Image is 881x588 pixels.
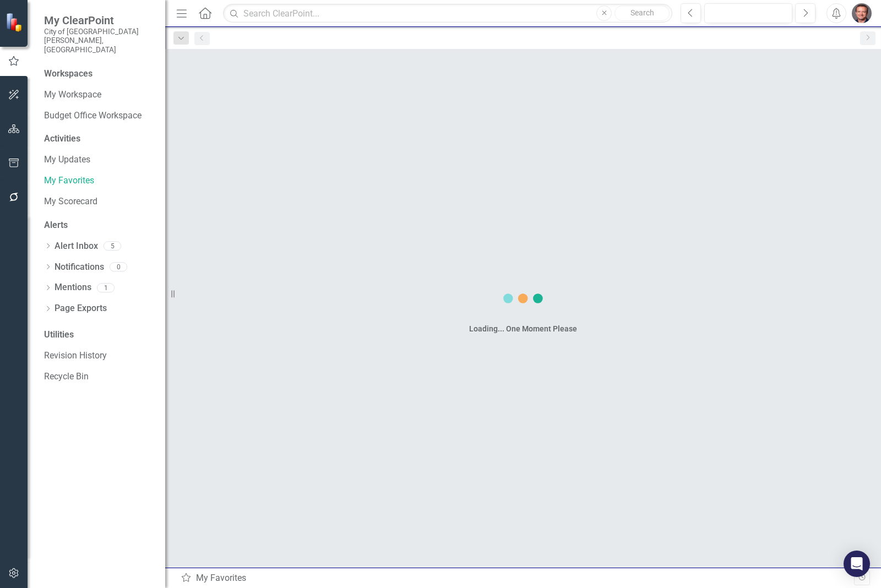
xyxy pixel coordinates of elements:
img: Lawrence Pollack [852,3,872,23]
div: 0 [110,262,127,271]
a: Alert Inbox [55,240,98,253]
a: Notifications [55,261,104,274]
div: Workspaces [44,68,93,80]
img: ClearPoint Strategy [6,12,25,31]
div: 5 [104,242,121,251]
div: Loading... One Moment Please [469,323,577,334]
a: Recycle Bin [44,371,154,383]
div: Activities [44,133,154,145]
span: Search [630,8,654,17]
a: My Favorites [44,175,154,187]
div: Utilities [44,329,154,341]
input: Search ClearPoint... [223,4,672,23]
a: Revision History [44,350,154,362]
div: 1 [97,283,115,292]
div: Alerts [44,219,154,232]
a: Budget Office Workspace [44,110,154,122]
button: Search [614,6,670,21]
div: My Favorites [181,572,854,585]
a: Page Exports [55,302,107,315]
span: My ClearPoint [44,14,154,27]
a: My Workspace [44,89,154,101]
a: My Updates [44,154,154,166]
div: Open Intercom Messenger [844,551,870,577]
a: My Scorecard [44,195,154,208]
a: Mentions [55,281,91,294]
small: City of [GEOGRAPHIC_DATA][PERSON_NAME], [GEOGRAPHIC_DATA] [44,27,154,54]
